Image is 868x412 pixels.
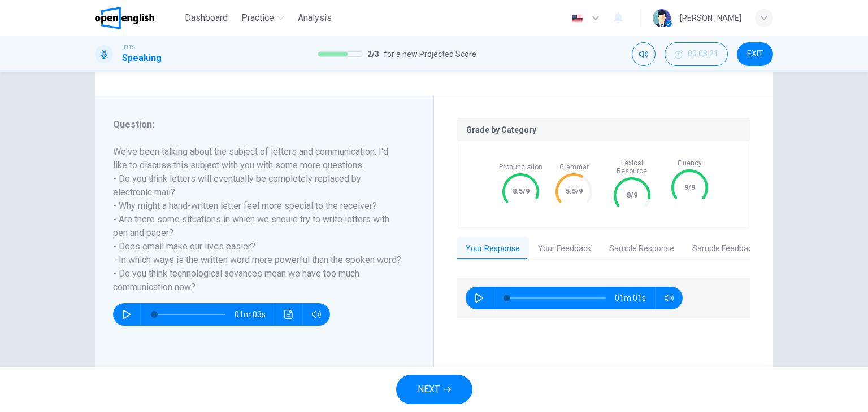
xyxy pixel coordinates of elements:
p: Grade by Category [466,125,741,134]
button: Sample Feedback [683,237,765,261]
h1: Speaking [122,51,162,65]
a: OpenEnglish logo [95,7,180,29]
button: Click to see the audio transcription [280,303,298,326]
span: 2 / 3 [367,47,379,61]
button: 00:08:21 [665,42,728,66]
span: Dashboard [185,11,228,25]
text: 8/9 [627,191,637,199]
button: Analysis [293,8,336,28]
span: EXIT [747,50,763,59]
span: Practice [241,11,274,25]
div: Hide [665,42,728,66]
button: Sample Response [600,237,683,261]
button: NEXT [396,375,472,404]
div: basic tabs example [457,237,750,261]
span: for a new Projected Score [384,47,476,61]
img: OpenEnglish logo [95,7,154,29]
span: Pronunciation [499,163,542,171]
text: 5.5/9 [566,187,583,195]
span: 01m 01s [615,287,655,309]
span: 01m 03s [235,303,275,326]
button: EXIT [737,42,773,66]
span: Analysis [298,11,332,25]
span: Grammar [559,163,589,171]
img: en [570,14,584,23]
div: [PERSON_NAME] [680,11,741,25]
button: Practice [237,8,289,28]
span: 00:08:21 [688,50,718,59]
span: NEXT [418,382,440,397]
span: IELTS [122,43,135,51]
span: Fluency [678,159,702,167]
h6: We've been talking about the subject of letters and communication. I'd like to discuss this subje... [113,145,402,294]
h6: Question : [113,118,402,132]
img: Profile picture [653,9,671,27]
button: Dashboard [180,8,232,28]
button: Your Feedback [529,237,600,261]
button: Your Response [457,237,529,261]
div: Mute [632,42,656,66]
text: 9/9 [684,183,695,191]
span: Lexical Resource [606,159,658,175]
text: 8.5/9 [512,187,529,195]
